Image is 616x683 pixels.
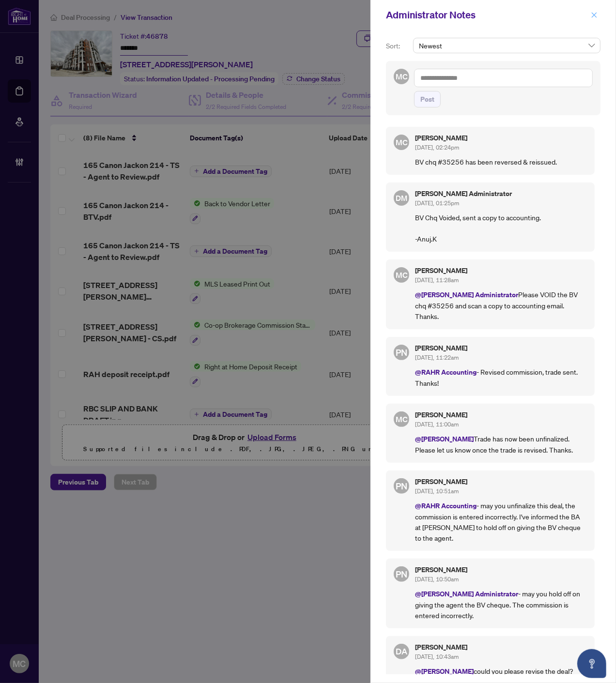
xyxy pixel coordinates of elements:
[415,500,587,543] p: - may you unfinalize this deal, the commission is entered incorrectly. I've informed the BA at [P...
[591,12,598,18] span: close
[415,212,587,244] p: BV Chq Voided, sent a copy to accounting. -Anuj.K
[577,649,606,678] button: Open asap
[396,413,407,425] span: MC
[419,38,595,53] span: Newest
[396,192,407,204] span: DM
[415,576,459,583] span: [DATE], 10:50am
[415,588,587,621] p: - may you hold off on giving the agent the BV cheque. The commission is entered incorrectly.
[415,345,587,351] h5: [PERSON_NAME]
[386,41,409,51] p: Sort:
[415,289,587,321] p: Please VOID the BV chq #35256 and scan a copy to accounting email. Thanks.
[415,190,587,197] h5: [PERSON_NAME] Administrator
[415,411,587,418] h5: [PERSON_NAME]
[415,434,474,443] span: @[PERSON_NAME]
[396,136,407,148] span: MC
[415,667,474,676] span: @[PERSON_NAME]
[415,421,459,428] span: [DATE], 11:00am
[415,566,587,573] h5: [PERSON_NAME]
[386,8,588,22] div: Administrator Notes
[415,653,459,660] span: [DATE], 10:43am
[415,156,587,167] p: BV chq #35256 has been reversed & reissued.
[415,290,518,299] span: @[PERSON_NAME] Administrator
[396,645,407,658] span: DA
[415,267,587,274] h5: [PERSON_NAME]
[396,269,407,281] span: MC
[415,135,587,141] h5: [PERSON_NAME]
[415,433,587,455] p: Trade has now been unfinalized. Please let us know once the trade is revised. Thanks.
[396,479,407,493] span: PN
[415,478,587,485] h5: [PERSON_NAME]
[396,346,407,359] span: PN
[415,366,587,388] p: - Revised commission, trade sent. Thanks!
[414,91,441,107] button: Post
[415,144,459,151] span: [DATE], 02:24pm
[415,354,459,361] span: [DATE], 11:22am
[396,567,407,581] span: PN
[415,199,459,207] span: [DATE], 01:25pm
[415,367,477,377] span: @RAHR Accounting
[396,70,407,82] span: MC
[415,644,587,651] h5: [PERSON_NAME]
[415,276,459,284] span: [DATE], 11:28am
[415,501,477,510] span: @RAHR Accounting
[415,589,518,598] span: @[PERSON_NAME] Administrator
[415,487,459,495] span: [DATE], 10:51am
